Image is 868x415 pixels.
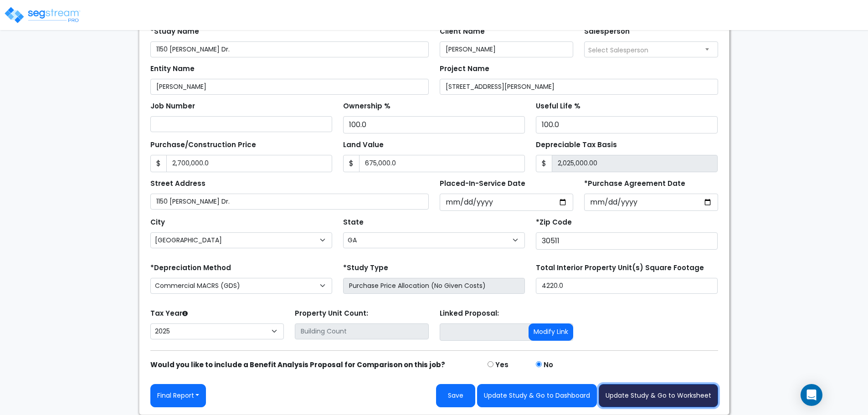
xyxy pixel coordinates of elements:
input: Land Value [359,155,525,172]
input: 0.00 [552,155,718,172]
input: Project Name [440,79,718,95]
label: Salesperson [584,26,630,37]
label: Job Number [150,101,195,112]
label: City [150,217,165,228]
input: Study Name [150,41,429,57]
label: Depreciable Tax Basis [536,140,617,150]
label: *Zip Code [536,217,572,228]
label: Useful Life % [536,101,580,112]
label: Tax Year [150,308,188,319]
input: Client Name [440,41,574,57]
label: *Study Type [343,263,388,273]
span: Select Salesperson [588,46,648,55]
label: Project Name [440,64,489,74]
button: Save [436,384,475,407]
label: Street Address [150,179,205,189]
input: Purchase or Construction Price [166,155,332,172]
span: $ [150,155,167,172]
input: Depreciation [536,116,718,133]
input: Zip Code [536,232,718,250]
input: Purchase Date [584,194,718,211]
label: Land Value [343,140,384,150]
label: Entity Name [150,64,195,74]
label: *Depreciation Method [150,263,231,273]
label: Purchase/Construction Price [150,140,256,150]
input: Building Count [295,323,429,339]
label: Client Name [440,26,485,37]
label: No [544,360,553,370]
input: Street Address [150,194,429,210]
label: *Purchase Agreement Date [584,179,685,189]
label: *Study Name [150,26,199,37]
div: Open Intercom Messenger [801,384,822,406]
input: total square foot [536,278,718,294]
label: Linked Proposal: [440,308,499,319]
input: Ownership [343,116,525,133]
label: State [343,217,364,228]
button: Final Report [150,384,206,407]
span: $ [536,155,552,172]
button: Update Study & Go to Worksheet [599,384,718,407]
input: Entity Name [150,79,429,95]
img: logo_pro_r.png [4,6,81,24]
label: Yes [495,360,508,370]
button: Update Study & Go to Dashboard [477,384,597,407]
label: Placed-In-Service Date [440,179,525,189]
label: Total Interior Property Unit(s) Square Footage [536,263,704,273]
button: Modify Link [529,323,573,341]
strong: Would you like to include a Benefit Analysis Proposal for Comparison on this job? [150,360,445,369]
label: Property Unit Count: [295,308,368,319]
span: $ [343,155,360,172]
label: Ownership % [343,101,390,112]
